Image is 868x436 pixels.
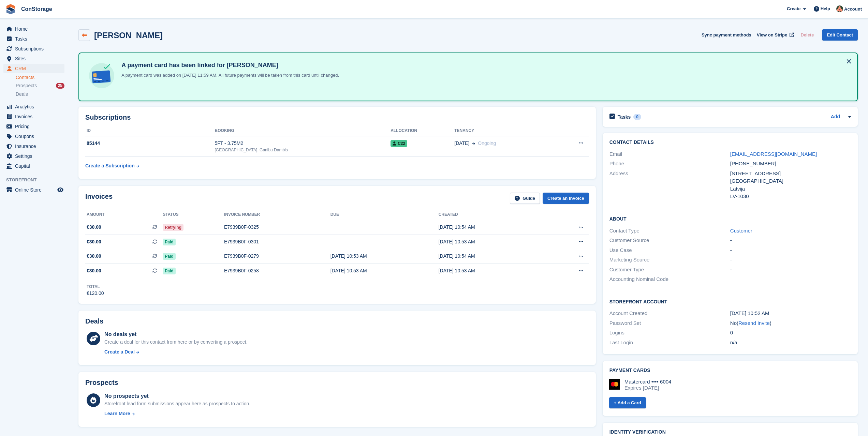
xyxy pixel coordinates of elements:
h2: About [609,215,851,222]
th: Tenancy [454,125,555,136]
h2: Storefront Account [609,298,851,305]
div: €120.00 [87,290,104,297]
a: Guide [510,193,540,204]
th: Amount [85,209,163,220]
div: E7939B0F-0258 [224,267,330,274]
div: 0 [633,114,641,120]
a: menu [3,54,64,63]
div: No [730,319,851,327]
th: Booking [215,125,391,136]
span: Settings [15,151,56,161]
div: [PHONE_NUMBER] [730,160,851,168]
a: menu [3,132,64,141]
div: Storefront lead form submissions appear here as prospects to action. [104,400,250,407]
div: E7939B0F-0301 [224,238,330,245]
img: Rena Aslanova [836,5,843,12]
div: 5FT - 3.75M2 [215,140,391,147]
span: Account [844,6,862,13]
span: ( ) [737,320,771,326]
h2: Contact Details [609,140,851,145]
div: - [730,266,851,274]
div: Latvija [730,185,851,193]
div: Total [87,284,104,290]
h2: Payment cards [609,368,851,373]
a: menu [3,24,64,34]
a: menu [3,151,64,161]
span: Tasks [15,34,56,44]
div: [DATE] 10:53 AM [439,238,547,245]
h2: Tasks [618,114,631,120]
h2: Identity verification [609,430,851,435]
span: Capital [15,161,56,171]
a: menu [3,102,64,111]
a: Resend Invite [738,320,770,326]
span: [DATE] [454,140,469,147]
span: View on Stripe [757,32,787,39]
span: Pricing [15,122,56,131]
span: Home [15,24,56,34]
span: €30.00 [87,224,101,231]
div: [GEOGRAPHIC_DATA] [730,177,851,185]
span: Ongoing [478,140,496,146]
span: Paid [163,268,175,274]
span: Create [787,5,800,12]
span: Analytics [15,102,56,111]
span: €30.00 [87,267,101,274]
th: Due [330,209,439,220]
div: Password Set [609,319,730,327]
a: menu [3,141,64,151]
span: Online Store [15,185,56,195]
div: 25 [56,83,64,89]
div: Accounting Nominal Code [609,275,730,283]
div: Learn More [104,410,130,417]
div: Expires [DATE] [624,385,672,391]
th: Allocation [391,125,454,136]
span: Subscriptions [15,44,56,54]
a: [EMAIL_ADDRESS][DOMAIN_NAME] [730,151,817,157]
span: Coupons [15,132,56,141]
div: LV-1030 [730,193,851,200]
div: E7939B0F-0279 [224,253,330,260]
div: Account Created [609,310,730,317]
a: Edit Contact [822,29,858,41]
th: Created [439,209,547,220]
th: ID [85,125,215,136]
h2: Deals [85,317,103,325]
p: A payment card was added on [DATE] 11:59 AM. All future payments will be taken from this card unt... [119,72,339,79]
img: Mastercard Logo [609,379,620,390]
a: Customer [730,228,752,234]
a: Contacts [16,74,64,81]
span: Invoices [15,112,56,121]
div: Email [609,150,730,158]
span: Paid [163,253,175,260]
a: menu [3,64,64,73]
div: No prospects yet [104,392,250,400]
a: Create a Deal [104,348,247,356]
h2: Invoices [85,193,113,204]
div: - [730,246,851,254]
div: [DATE] 10:54 AM [439,224,547,231]
a: + Add a Card [609,397,646,408]
th: Invoice number [224,209,330,220]
span: Insurance [15,141,56,151]
h4: A payment card has been linked for [PERSON_NAME] [119,61,339,69]
div: - [730,237,851,244]
div: Phone [609,160,730,168]
a: menu [3,161,64,171]
img: stora-icon-8386f47178a22dfd0bd8f6a31ec36ba5ce8667c1dd55bd0f319d3a0aa187defe.svg [5,4,16,14]
a: Add [831,113,840,121]
a: menu [3,185,64,195]
a: Preview store [56,186,64,194]
a: Prospects 25 [16,82,64,89]
span: Storefront [6,177,68,183]
div: Create a Subscription [85,162,135,169]
span: Retrying [163,224,183,231]
span: €30.00 [87,253,101,260]
div: [STREET_ADDRESS] [730,170,851,178]
div: [DATE] 10:53 AM [330,253,439,260]
span: Deals [16,91,28,97]
div: [DATE] 10:53 AM [439,267,547,274]
a: menu [3,122,64,131]
div: [DATE] 10:54 AM [439,253,547,260]
img: card-linked-ebf98d0992dc2aeb22e95c0e3c79077019eb2392cfd83c6a337811c24bc77127.svg [87,61,116,90]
